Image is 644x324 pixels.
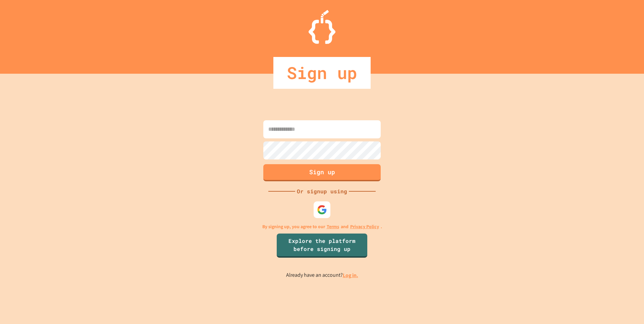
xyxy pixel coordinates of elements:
[317,205,327,215] img: google-icon.svg
[286,271,358,279] p: Already have an account?
[350,223,379,230] a: Privacy Policy
[295,187,349,195] div: Or signup using
[262,223,382,230] p: By signing up, you agree to our and .
[263,164,381,181] button: Sign up
[277,234,367,258] a: Explore the platform before signing up
[309,10,335,44] img: Logo.svg
[327,223,339,230] a: Terms
[273,57,371,89] div: Sign up
[343,272,358,279] a: Log in.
